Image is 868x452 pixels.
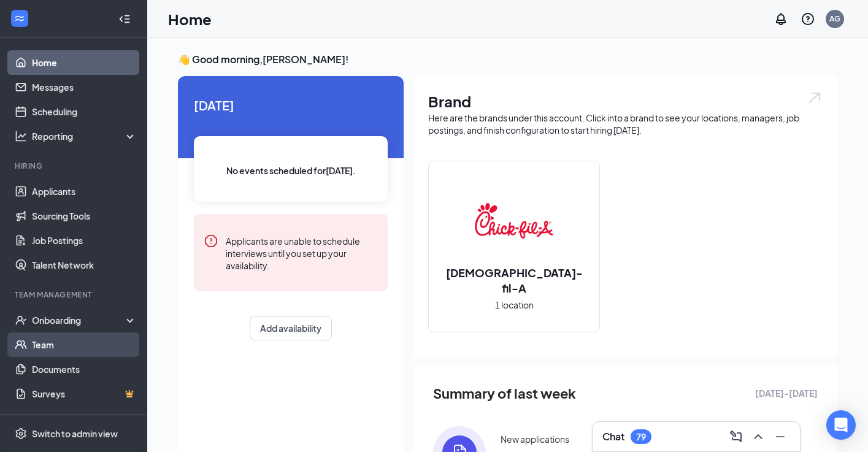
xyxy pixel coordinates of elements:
h1: Brand [428,91,823,112]
img: open.6027fd2a22e1237b5b06.svg [807,91,823,105]
span: No events scheduled for [DATE] . [226,164,356,177]
a: Scheduling [32,99,137,124]
svg: WorkstreamLogo [13,12,26,25]
a: Job Postings [32,228,137,253]
h1: Home [168,9,212,29]
svg: Settings [15,427,27,440]
div: Onboarding [32,314,126,326]
svg: ComposeMessage [729,429,743,444]
a: Team [32,332,137,357]
span: [DATE] [194,96,388,115]
a: Sourcing Tools [32,204,137,228]
div: Applicants are unable to schedule interviews until you set up your availability. [226,234,378,272]
svg: ChevronUp [751,429,766,444]
svg: UserCheck [15,314,27,326]
div: Reporting [32,130,137,142]
svg: QuestionInfo [801,12,815,26]
a: Talent Network [32,253,137,277]
h3: 👋 Good morning, [PERSON_NAME] ! [178,53,837,66]
div: New applications [501,433,569,445]
img: Chick-fil-A [475,182,553,260]
span: 1 location [495,298,534,312]
div: 79 [636,432,646,442]
h2: [DEMOGRAPHIC_DATA]-fil-A [429,265,599,296]
svg: Notifications [774,12,788,26]
a: Home [32,50,137,75]
button: Add availability [250,316,332,340]
svg: Minimize [773,429,788,444]
div: Team Management [15,289,134,300]
svg: Analysis [15,130,27,142]
a: SurveysCrown [32,381,137,406]
a: Messages [32,75,137,99]
div: Here are the brands under this account. Click into a brand to see your locations, managers, job p... [428,112,823,136]
button: Minimize [770,427,790,446]
button: ComposeMessage [726,427,746,446]
button: ChevronUp [748,427,768,446]
h3: Chat [602,430,624,443]
a: Documents [32,357,137,381]
div: Switch to admin view [32,427,118,440]
div: Hiring [15,161,134,171]
svg: Collapse [118,13,131,25]
span: Summary of last week [433,383,576,404]
div: AG [829,13,840,24]
svg: Error [204,234,218,248]
span: [DATE] - [DATE] [755,386,818,400]
div: Open Intercom Messenger [826,410,856,440]
a: Applicants [32,179,137,204]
